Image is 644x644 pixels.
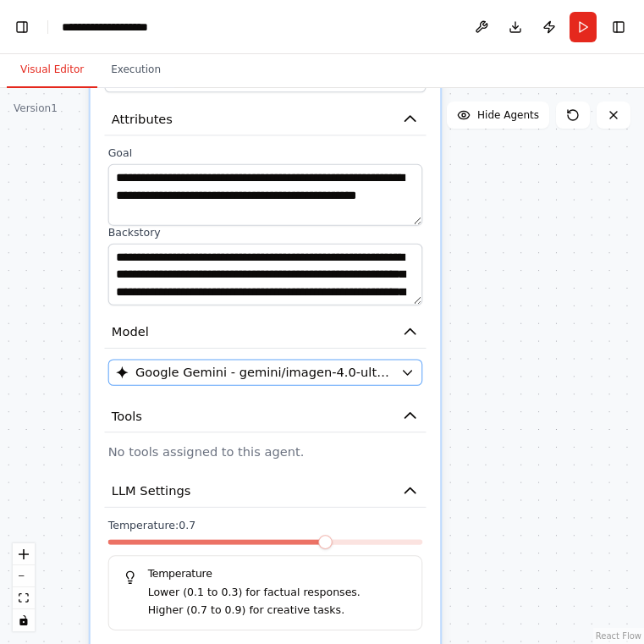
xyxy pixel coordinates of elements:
span: Hide Agents [477,108,539,122]
button: Show left sidebar [10,15,34,39]
button: Show right sidebar [607,15,630,39]
button: Hide Agents [447,102,549,129]
span: Tools [112,407,142,425]
span: Temperature: 0.7 [108,518,196,532]
button: fit view [13,587,35,609]
button: Tools [104,400,426,433]
p: Higher (0.7 to 0.9) for creative tasks. [148,602,408,619]
a: React Flow attribution [596,631,641,641]
p: Lower (0.1 to 0.3) for factual responses. [148,585,408,602]
div: Version 1 [14,102,58,115]
button: Attributes [104,103,426,136]
span: Model [112,323,149,341]
button: zoom in [13,543,35,565]
h5: Temperature [123,567,407,581]
div: React Flow controls [13,543,35,631]
span: LLM Settings [112,482,190,500]
button: Model [104,316,426,349]
button: LLM Settings [104,475,426,508]
p: No tools assigned to this agent. [108,443,423,461]
button: zoom out [13,565,35,587]
label: Goal [108,146,423,161]
button: Execution [97,52,174,88]
span: Google Gemini - gemini/imagen-4.0-ultra-generate-001 [135,364,394,382]
span: Attributes [112,110,173,128]
label: Backstory [108,226,423,240]
button: Visual Editor [7,52,97,88]
button: Google Gemini - gemini/imagen-4.0-ultra-generate-001 [108,359,423,385]
button: toggle interactivity [13,609,35,631]
nav: breadcrumb [62,19,193,36]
